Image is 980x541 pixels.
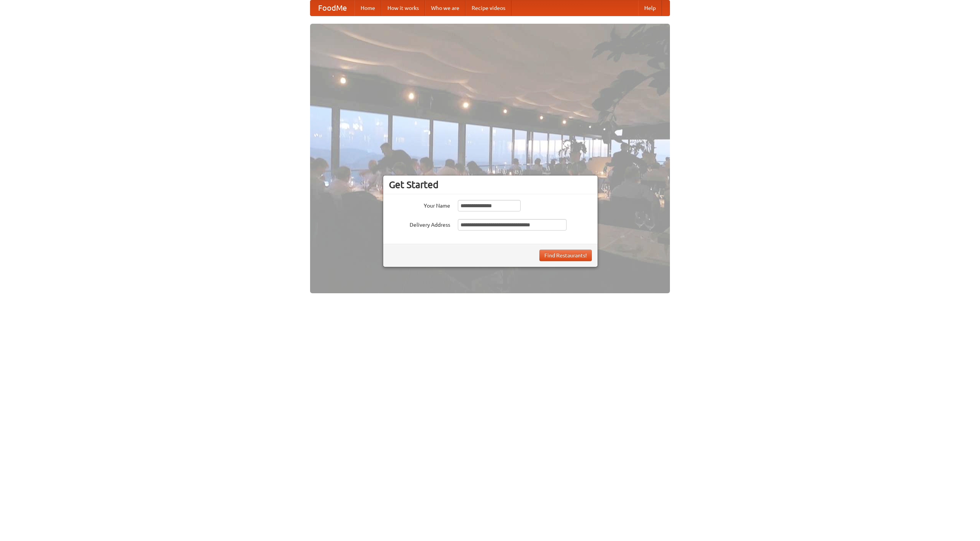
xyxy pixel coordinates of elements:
a: Help [638,0,662,16]
h3: Get Started [389,179,592,190]
label: Your Name [389,200,450,210]
label: Delivery Address [389,219,450,229]
a: How it works [381,0,425,16]
a: Who we are [425,0,465,16]
a: FoodMe [310,0,354,16]
a: Home [354,0,381,16]
a: Recipe videos [465,0,511,16]
button: Find Restaurants! [539,250,592,261]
